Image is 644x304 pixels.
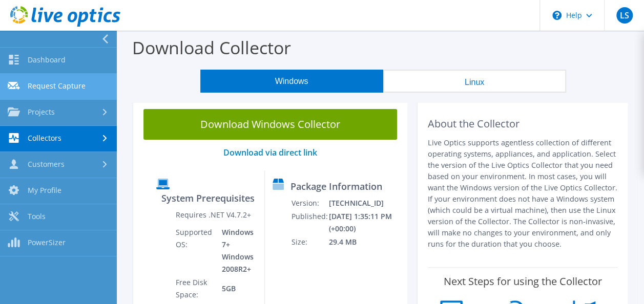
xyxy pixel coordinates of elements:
td: Windows 7+ Windows 2008R2+ [214,226,257,276]
button: Windows [200,70,383,93]
td: 5GB [214,276,257,301]
label: Requires .NET V4.7.2+ [176,210,251,220]
p: Live Optics supports agentless collection of different operating systems, appliances, and applica... [428,137,617,250]
td: Size: [291,235,328,249]
svg: \n [552,11,562,20]
label: Next Steps for using the Collector [444,275,602,288]
button: Linux [383,70,566,93]
td: Published: [291,210,328,235]
a: Download Windows Collector [143,109,397,140]
h2: About the Collector [428,118,617,130]
td: [DATE] 1:35:11 PM (+00:00) [328,210,403,235]
a: Download via direct link [223,147,317,158]
td: 29.4 MB [328,235,403,249]
td: Free Disk Space: [175,276,214,301]
label: System Prerequisites [161,193,255,203]
label: Package Information [290,181,382,191]
td: Supported OS: [175,226,214,276]
td: [TECHNICAL_ID] [328,197,403,210]
td: Version: [291,197,328,210]
label: Download Collector [132,36,291,59]
span: LS [616,7,633,24]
